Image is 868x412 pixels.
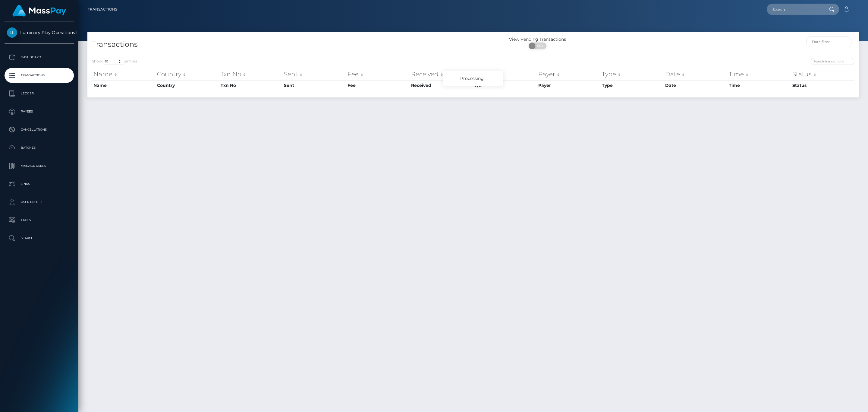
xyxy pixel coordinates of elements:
[7,161,71,170] p: Manage Users
[5,158,74,173] a: Manage Users
[282,68,346,80] th: Sent
[791,68,854,80] th: Status
[727,81,791,90] th: Time
[767,4,823,15] input: Search...
[473,81,537,90] th: F/X
[473,36,602,43] div: View Pending Transactions
[5,231,74,246] a: Search
[443,71,503,86] div: Processing...
[5,213,74,228] a: Taxes
[5,195,74,210] a: User Profile
[92,68,156,80] th: Name
[7,216,71,225] p: Taxes
[7,89,71,98] p: Ledger
[92,81,156,90] th: Name
[410,81,473,90] th: Received
[12,5,66,17] img: MassPay Logo
[727,68,791,80] th: Time
[5,50,74,65] a: Dashboard
[537,68,600,80] th: Payer
[156,68,219,80] th: Country
[811,58,854,65] input: Search transactions
[156,81,219,90] th: Country
[7,198,71,207] p: User Profile
[7,143,71,152] p: Batches
[7,71,71,80] p: Transactions
[102,58,125,65] select: Showentries
[537,81,600,90] th: Payer
[5,86,74,101] a: Ledger
[219,68,283,80] th: Txn No
[5,122,74,137] a: Cancellations
[600,68,664,80] th: Type
[532,43,547,49] span: OFF
[5,140,74,155] a: Batches
[664,81,727,90] th: Date
[92,39,469,50] h4: Transactions
[7,27,17,38] img: Luminary Play Operations Limited
[7,179,71,189] p: Links
[410,68,473,80] th: Received
[791,81,854,90] th: Status
[600,81,664,90] th: Type
[473,68,537,80] th: F/X
[5,68,74,83] a: Transactions
[806,36,852,47] input: Date filter
[664,68,727,80] th: Date
[346,81,410,90] th: Fee
[5,176,74,192] a: Links
[92,58,137,65] label: Show entries
[282,81,346,90] th: Sent
[7,234,71,243] p: Search
[219,81,283,90] th: Txn No
[7,53,71,62] p: Dashboard
[5,30,74,35] span: Luminary Play Operations Limited
[346,68,410,80] th: Fee
[7,125,71,134] p: Cancellations
[5,104,74,119] a: Payees
[7,107,71,116] p: Payees
[88,3,117,16] a: Transactions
